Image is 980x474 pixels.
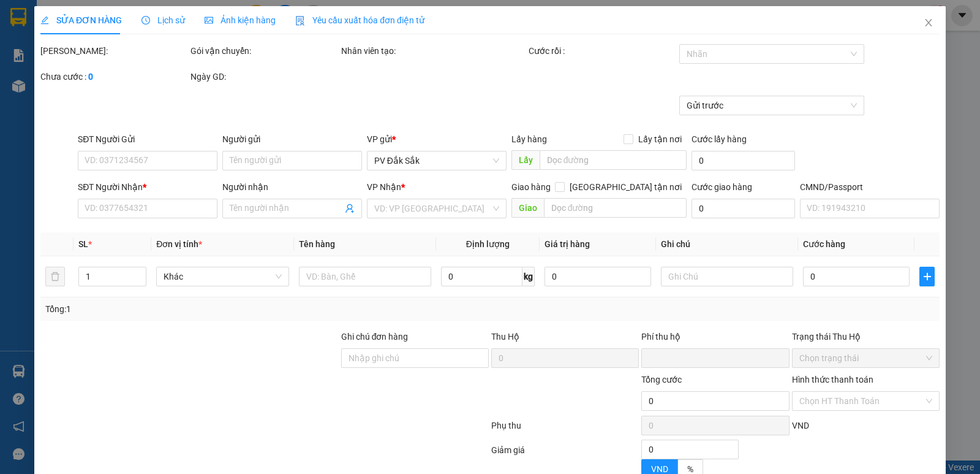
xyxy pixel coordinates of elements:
span: SỬA ĐƠN HÀNG [40,15,122,25]
div: [PERSON_NAME]: [40,44,188,58]
div: Người nhận [222,180,362,194]
div: VP gửi [367,132,507,146]
span: PV Đắk Sắk [374,151,499,170]
span: Lấy [511,150,540,170]
div: Trạng thái Thu Hộ [792,330,940,343]
span: SL [78,239,88,249]
div: Phụ thu [490,419,640,440]
div: Người gửi [222,132,362,146]
span: plus [920,272,934,281]
span: VP Nhận [367,182,401,192]
span: PV Đắk Sắk [42,86,73,93]
span: Thu Hộ [491,332,519,342]
span: Tổng cước [641,375,682,384]
input: Dọc đường [540,150,687,170]
span: [GEOGRAPHIC_DATA] tận nơi [565,180,687,194]
input: VD: Bàn, Ghế [299,267,431,286]
span: Chọn trạng thái [799,349,932,367]
div: Gói vận chuyển: [190,44,338,58]
span: % [687,464,693,474]
span: Yêu cầu xuất hóa đơn điện tử [295,15,424,25]
img: icon [295,16,305,26]
span: clock-circle [141,16,150,25]
span: Giá trị hàng [545,239,590,249]
span: kg [522,267,535,286]
input: Ghi Chú [661,267,793,286]
span: user-add [345,204,355,213]
div: Ngày GD: [190,70,338,83]
div: SĐT Người Nhận [78,180,217,194]
strong: BIÊN NHẬN GỬI HÀNG HOÁ [42,74,142,83]
span: Ảnh kiện hàng [205,15,276,25]
button: delete [45,267,65,286]
th: Ghi chú [656,232,798,256]
input: Cước giao hàng [692,199,795,218]
b: 0 [88,72,93,82]
input: Ghi chú đơn hàng [341,348,489,368]
span: Giao hàng [511,182,551,192]
span: Lấy tận nơi [633,132,687,146]
span: Nơi gửi: [12,85,25,103]
span: Lịch sử [141,15,185,25]
span: picture [205,16,213,25]
input: Cước lấy hàng [692,151,795,170]
div: Nhân viên tạo: [341,44,527,58]
div: SĐT Người Gửi [78,132,217,146]
div: CMND/Passport [800,180,940,194]
span: VND [792,421,809,430]
label: Ghi chú đơn hàng [341,332,409,342]
span: Giao [511,198,544,218]
span: Cước hàng [803,239,845,249]
span: 17:09:32 [DATE] [116,55,173,64]
span: Lấy hàng [511,134,547,144]
span: close [924,18,933,28]
span: Tên hàng [299,239,335,249]
div: Phí thu hộ [641,330,789,348]
label: Cước lấy hàng [692,134,747,144]
span: Gửi trước [687,96,858,115]
button: plus [919,267,935,286]
span: Định lượng [466,239,510,249]
img: logo [12,28,28,58]
label: Cước giao hàng [692,182,752,192]
div: Chưa cước : [40,70,188,83]
span: Nơi nhận: [94,85,113,103]
span: Đơn vị tính [156,239,202,249]
span: edit [40,16,49,25]
span: DSA10250124 [118,46,173,55]
button: Close [911,6,946,40]
span: Khác [164,267,281,286]
label: Hình thức thanh toán [792,375,873,384]
strong: CÔNG TY TNHH [GEOGRAPHIC_DATA] 214 QL13 - P.26 - Q.BÌNH THẠNH - TP HCM 1900888606 [32,20,99,66]
div: Cước rồi : [529,44,676,58]
input: Dọc đường [544,198,687,218]
span: VND [651,464,668,474]
div: Tổng: 1 [45,302,379,316]
span: PV Bình Dương [123,86,165,93]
